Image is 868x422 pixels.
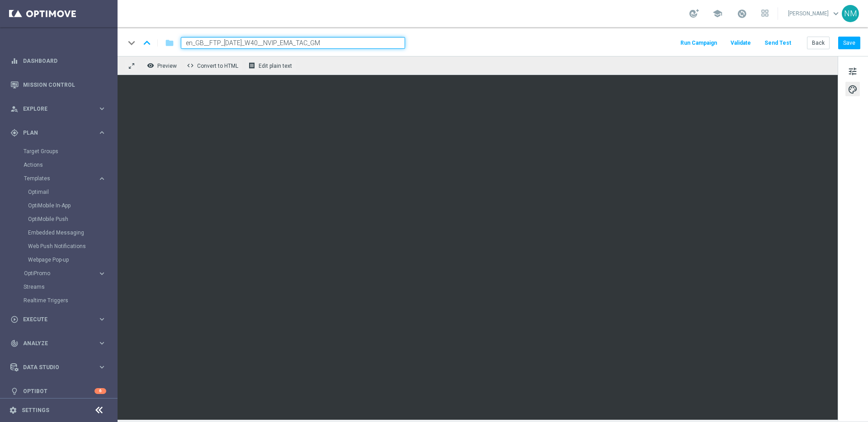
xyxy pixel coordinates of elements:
button: Validate [729,37,752,49]
i: keyboard_arrow_right [98,174,106,183]
i: keyboard_arrow_right [98,269,106,278]
div: Optimail [28,185,117,199]
button: folder [164,36,175,50]
i: play_circle_outline [10,315,19,324]
span: Preview [157,63,177,69]
a: Embedded Messaging [28,229,94,236]
button: track_changes Analyze keyboard_arrow_right [10,340,107,347]
button: Back [807,37,830,49]
a: Dashboard [23,49,106,73]
button: Templates keyboard_arrow_right [24,175,107,182]
span: Plan [23,130,98,136]
i: keyboard_arrow_right [98,128,106,137]
div: Optibot [10,379,106,403]
a: [PERSON_NAME]keyboard_arrow_down [787,7,842,20]
div: Analyze [10,339,98,347]
div: OptiPromo [24,267,117,280]
i: keyboard_arrow_up [140,36,154,50]
span: tune [848,66,858,77]
i: settings [9,406,17,414]
div: Mission Control [10,73,106,97]
div: 6 [94,388,106,394]
a: Realtime Triggers [24,297,94,304]
div: Actions [24,158,117,172]
div: Embedded Messaging [28,226,117,239]
i: lightbulb [10,387,19,395]
div: OptiPromo [24,271,98,276]
a: Web Push Notifications [28,243,94,250]
a: Webpage Pop-up [28,256,94,263]
button: Run Campaign [679,37,718,49]
i: keyboard_arrow_right [98,104,106,113]
i: folder [165,38,174,48]
div: Web Push Notifications [28,239,117,253]
div: Templates [24,172,117,267]
a: Target Groups [24,148,94,155]
span: code [187,62,194,69]
button: OptiPromo keyboard_arrow_right [24,270,107,277]
div: Dashboard [10,49,106,73]
div: Data Studio [10,363,98,371]
i: keyboard_arrow_right [98,339,106,347]
span: Execute [23,317,98,322]
i: keyboard_arrow_right [98,315,106,324]
a: Settings [22,408,49,413]
span: Data Studio [23,365,98,370]
div: Templates [24,176,98,181]
button: play_circle_outline Execute keyboard_arrow_right [10,316,107,323]
a: Streams [24,283,94,291]
a: Optibot [23,379,94,403]
div: Webpage Pop-up [28,253,117,267]
a: OptiMobile Push [28,216,94,223]
input: Enter a unique template name [181,37,405,49]
div: Target Groups [24,145,117,158]
i: track_changes [10,339,19,347]
button: code Convert to HTML [184,60,242,71]
span: Templates [24,176,89,181]
span: OptiPromo [24,271,89,276]
button: Send Test [763,37,793,49]
span: Edit plain text [259,63,292,69]
button: receipt Edit plain text [246,60,296,71]
div: Plan [10,129,98,137]
button: gps_fixed Plan keyboard_arrow_right [10,129,107,136]
i: remove_red_eye [147,62,154,69]
i: receipt [248,62,255,69]
a: Optimail [28,188,94,196]
span: school [712,9,722,19]
span: Explore [23,106,98,112]
button: palette [845,82,860,96]
i: keyboard_arrow_right [98,363,106,371]
button: Save [838,37,860,49]
div: Explore [10,105,98,113]
div: OptiMobile Push [28,212,117,226]
div: Streams [24,280,117,294]
span: Convert to HTML [197,63,238,69]
a: Mission Control [23,73,106,97]
i: person_search [10,105,19,113]
button: tune [845,64,860,78]
button: lightbulb Optibot 6 [10,388,107,395]
button: person_search Explore keyboard_arrow_right [10,105,107,113]
span: Analyze [23,341,98,346]
span: Validate [731,40,751,46]
button: Data Studio keyboard_arrow_right [10,364,107,371]
span: palette [848,84,858,95]
div: Realtime Triggers [24,294,117,307]
button: Mission Control [10,81,107,89]
div: OptiMobile In-App [28,199,117,212]
i: gps_fixed [10,129,19,137]
button: remove_red_eye Preview [145,60,181,71]
button: equalizer Dashboard [10,57,107,65]
a: Actions [24,161,94,169]
div: Execute [10,315,98,324]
